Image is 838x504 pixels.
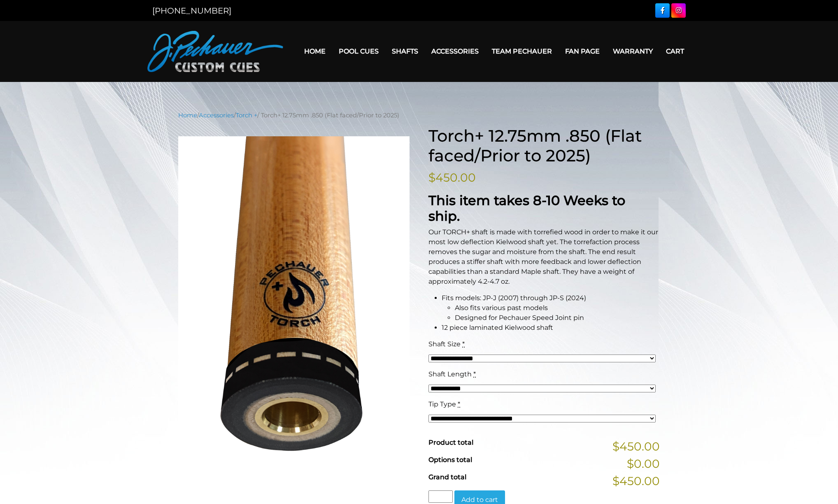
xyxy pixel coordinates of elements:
strong: This item takes 8-10 Weeks to ship. [428,192,625,224]
li: Fits models: JP-J (2007) through JP-S (2024) [442,293,660,323]
a: Pool Cues [332,41,385,62]
span: $ [428,170,435,184]
a: Accessories [199,112,234,119]
li: 12 piece laminated Kielwood shaft [442,323,660,333]
a: [PHONE_NUMBER] [152,6,231,16]
span: $0.00 [627,455,660,472]
li: Designed for Pechauer Speed Joint pin [455,313,660,323]
span: Product total [428,439,473,446]
span: Grand total [428,473,466,481]
p: Our TORCH+ shaft is made with torrefied wood in order to make it our most low deflection Kielwood... [428,227,660,287]
a: Shafts [385,41,425,62]
a: Accessories [425,41,485,62]
span: $450.00 [612,472,660,490]
a: Team Pechauer [485,41,559,62]
a: Home [298,41,332,62]
span: Tip Type [428,400,456,408]
a: Home [178,112,197,119]
abbr: required [458,400,460,408]
bdi: 450.00 [428,170,476,184]
a: Fan Page [559,41,606,62]
h1: Torch+ 12.75mm .850 (Flat faced/Prior to 2025) [428,126,660,166]
span: $450.00 [612,438,660,455]
img: Pechauer Custom Cues [147,31,283,72]
a: Warranty [606,41,659,62]
abbr: required [473,370,476,378]
span: Shaft Length [428,370,472,378]
img: kielwood-torchplus-jpseries-1.png [178,136,410,453]
abbr: required [462,340,465,348]
a: Cart [659,41,691,62]
span: Options total [428,456,472,464]
a: Torch + [236,112,257,119]
input: Product quantity [428,490,452,503]
nav: Breadcrumb [178,111,660,120]
span: Shaft Size [428,340,461,348]
li: Also fits various past models [455,303,660,313]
